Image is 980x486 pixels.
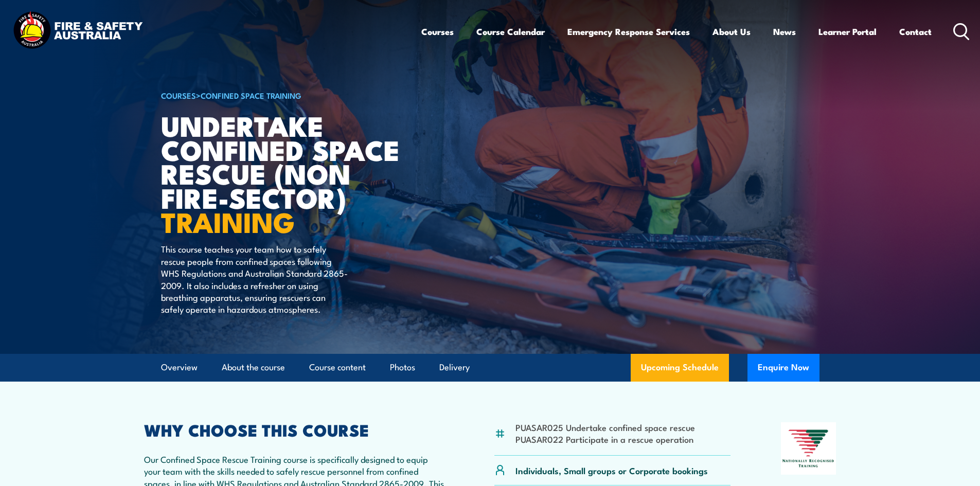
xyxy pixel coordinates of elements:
li: PUASAR025 Undertake confined space rescue [515,421,695,433]
h6: > [161,89,415,101]
a: Contact [899,18,932,45]
a: About the course [222,354,285,381]
h1: Undertake Confined Space Rescue (non Fire-Sector) [161,113,415,233]
a: Confined Space Training [201,89,301,101]
p: Individuals, Small groups or Corporate bookings [515,464,708,476]
strong: TRAINING [161,200,295,242]
button: Enquire Now [747,354,819,382]
p: This course teaches your team how to safely rescue people from confined spaces following WHS Regu... [161,243,349,315]
a: About Us [712,18,751,45]
a: Photos [390,354,415,381]
a: Delivery [439,354,470,381]
a: Emergency Response Services [567,18,690,45]
a: Learner Portal [818,18,877,45]
h2: WHY CHOOSE THIS COURSE [144,422,444,437]
a: Course Calendar [476,18,545,45]
a: Course content [309,354,366,381]
a: News [773,18,796,45]
a: Overview [161,354,198,381]
img: Nationally Recognised Training logo. [781,422,836,475]
a: Upcoming Schedule [631,354,729,382]
a: Courses [421,18,454,45]
a: COURSES [161,89,196,101]
li: PUASAR022 Participate in a rescue operation [515,433,695,445]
